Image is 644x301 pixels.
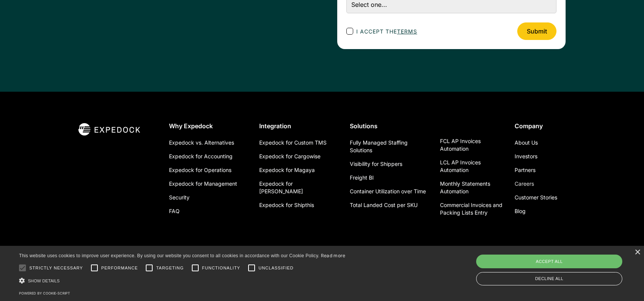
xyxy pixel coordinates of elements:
a: Blog [515,204,526,218]
a: Monthly Statements Automation [440,177,502,198]
a: Partners [515,163,536,177]
span: Performance [101,265,138,271]
a: Expedock for Management [169,177,237,191]
a: FCL AP Invoices Automation [440,134,502,156]
span: Strictly necessary [29,265,83,271]
input: Submit [517,22,556,40]
a: LCL AP Invoices Automation [440,156,502,177]
div: Accept all [476,255,622,268]
a: Expedock for Custom TMS [259,136,327,150]
a: Expedock for Accounting [169,150,233,163]
a: Careers [515,177,534,191]
a: Container Utilization over Time [350,185,426,198]
span: This website uses cookies to improve user experience. By using our website you consent to all coo... [19,253,319,258]
a: Freight BI [350,171,374,185]
a: Expedock for Shipthis [259,198,314,212]
a: Investors [515,150,537,163]
div: Integration [259,122,338,130]
span: Show details [28,279,60,283]
a: Expedock vs. Alternatives [169,136,234,150]
a: FAQ [169,204,180,218]
div: Widget de chat [517,219,644,301]
iframe: Chat Widget [517,219,644,301]
a: Fully Managed Staffing Solutions [350,136,428,157]
a: Total Landed Cost per SKU [350,198,418,212]
a: Commercial Invoices and Packing Lists Entry [440,198,502,220]
span: Functionality [202,265,240,271]
span: Targeting [156,265,183,271]
a: Expedock for Cargowise [259,150,320,163]
a: Customer Stories [515,191,557,204]
div: Show details [19,277,346,285]
span: Unclassified [258,265,293,271]
a: Visibility for Shippers [350,157,402,171]
span: I accept the [356,27,417,35]
div: Solutions [350,122,428,130]
a: Expedock for Operations [169,163,231,177]
a: Expedock for [PERSON_NAME] [259,177,338,198]
div: Why Expedock [169,122,247,130]
a: Read more [321,253,346,258]
div: Company [515,122,566,130]
a: Powered by cookie-script [19,291,70,295]
a: Security [169,191,190,204]
a: About Us [515,136,538,150]
div: Decline all [476,272,622,285]
a: terms [397,28,417,35]
a: Expedock for Magaya [259,163,315,177]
